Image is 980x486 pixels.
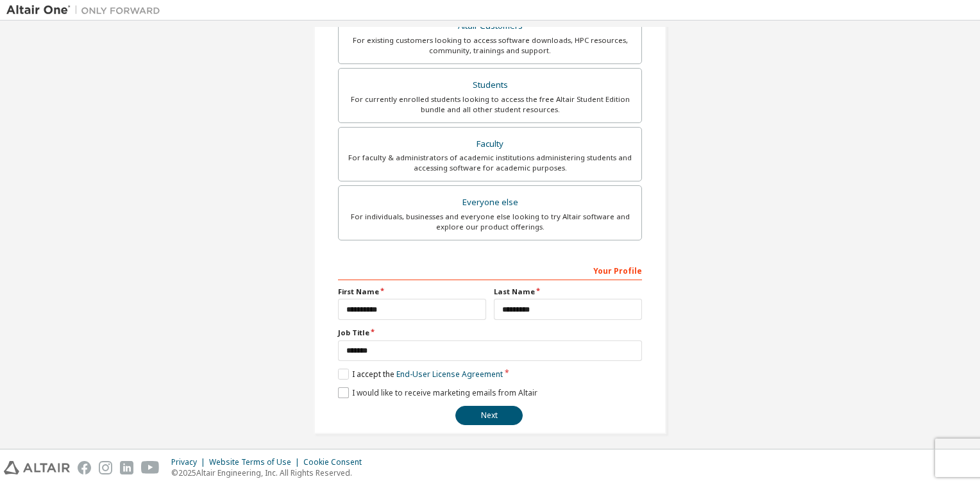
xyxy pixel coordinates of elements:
div: Cookie Consent [303,457,369,467]
label: I would like to receive marketing emails from Altair [338,387,537,398]
a: End-User License Agreement [396,369,503,380]
div: For existing customers looking to access software downloads, HPC resources, community, trainings ... [346,35,634,56]
img: instagram.svg [99,461,112,474]
p: © 2025 Altair Engineering, Inc. All Rights Reserved. [171,467,369,478]
div: For individuals, businesses and everyone else looking to try Altair software and explore our prod... [346,212,634,232]
div: For currently enrolled students looking to access the free Altair Student Edition bundle and all ... [346,94,634,115]
label: I accept the [338,369,503,380]
div: Everyone else [346,194,634,212]
label: Job Title [338,328,642,338]
img: facebook.svg [78,461,91,474]
img: altair_logo.svg [4,461,70,474]
div: Faculty [346,135,634,153]
label: First Name [338,287,486,297]
div: Privacy [171,457,209,467]
button: Next [455,406,523,425]
img: linkedin.svg [120,461,133,474]
img: youtube.svg [141,461,160,474]
div: For faculty & administrators of academic institutions administering students and accessing softwa... [346,153,634,173]
div: Your Profile [338,260,642,280]
div: Students [346,76,634,94]
div: Website Terms of Use [209,457,303,467]
label: Last Name [494,287,642,297]
img: Altair One [6,4,167,17]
